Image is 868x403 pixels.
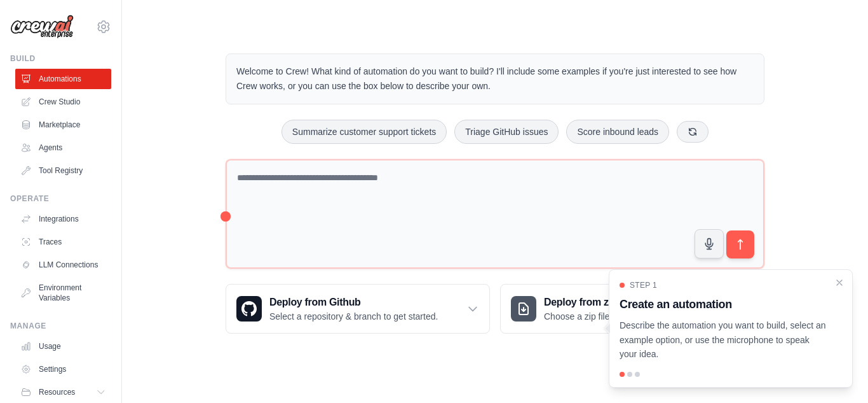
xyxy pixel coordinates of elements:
a: Marketplace [15,115,111,135]
a: Settings [15,359,111,379]
span: Step 1 [630,280,657,290]
p: Choose a zip file to upload. [544,310,651,323]
a: Tool Registry [15,160,111,181]
a: Usage [15,336,111,357]
a: Automations [15,69,111,89]
p: Describe the automation you want to build, select an example option, or use the microphone to spe... [620,318,827,362]
button: Summarize customer support tickets [281,120,447,144]
p: Select a repository & branch to get started. [269,310,438,323]
a: Integrations [15,209,111,229]
img: Logo [10,15,74,39]
p: Welcome to Crew! What kind of automation do you want to build? I'll include some examples if you'... [236,64,754,94]
button: Close walkthrough [834,278,844,288]
a: Crew Studio [15,92,111,112]
a: Environment Variables [15,278,111,308]
span: Resources [39,387,75,397]
a: LLM Connections [15,255,111,275]
div: Build [10,53,111,64]
a: Agents [15,138,111,158]
h3: Create an automation [620,295,827,313]
div: Manage [10,321,111,331]
a: Traces [15,232,111,252]
button: Resources [15,382,111,402]
button: Score inbound leads [566,120,669,144]
div: Operate [10,194,111,204]
h3: Deploy from zip file [544,295,651,310]
h3: Deploy from Github [269,295,438,310]
button: Triage GitHub issues [454,120,559,144]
